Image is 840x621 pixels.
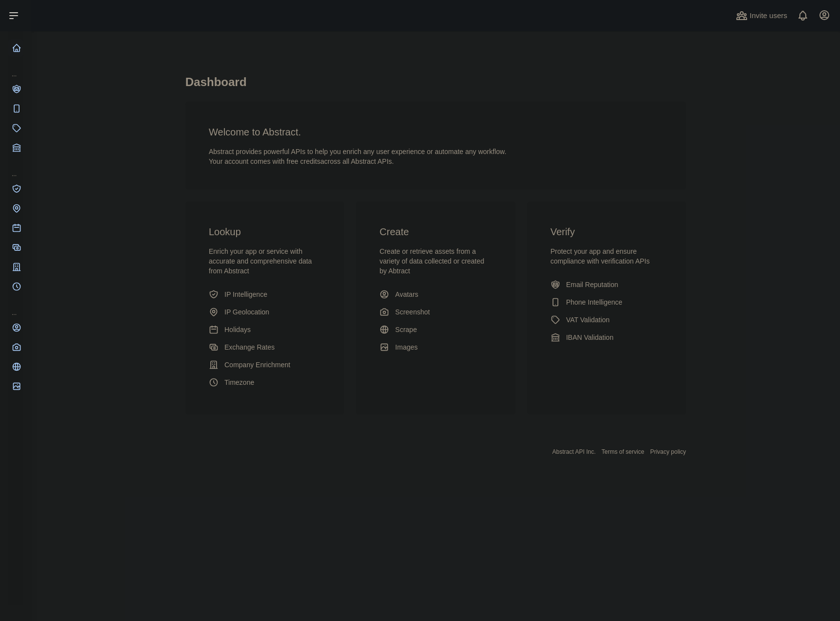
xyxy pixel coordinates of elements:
[395,289,418,299] span: Avatars
[8,297,23,317] div: ...
[566,315,610,325] span: VAT Validation
[185,74,686,98] h1: Dashboard
[209,225,321,239] h3: Lookup
[8,158,23,178] div: ...
[209,247,312,275] span: Enrich your app or service with accurate and comprehensive data from Abstract
[379,247,484,275] span: Create or retrieve assets from a variety of data collected or created by Abtract
[224,307,269,317] span: IP Geolocation
[553,448,596,455] a: Abstract API Inc.
[551,225,663,239] h3: Verify
[750,10,787,22] span: Invite users
[209,125,663,139] h3: Welcome to Abstract.
[547,293,666,311] a: Phone Intelligence
[224,360,290,370] span: Company Enrichment
[566,280,619,289] span: Email Reputation
[209,157,394,165] span: Your account comes with across all Abstract APIs.
[566,333,614,342] span: IBAN Validation
[205,321,325,338] a: Holidays
[205,338,325,356] a: Exchange Rates
[395,307,430,317] span: Screenshot
[601,448,644,455] a: Terms of service
[224,289,267,299] span: IP Intelligence
[8,59,23,78] div: ...
[376,321,495,338] a: Scrape
[287,157,320,165] span: free credits
[224,325,251,334] span: Holidays
[547,276,666,293] a: Email Reputation
[566,297,622,307] span: Phone Intelligence
[547,329,666,346] a: IBAN Validation
[379,225,491,239] h3: Create
[734,8,789,23] button: Invite users
[224,342,275,352] span: Exchange Rates
[376,303,495,321] a: Screenshot
[205,356,325,374] a: Company Enrichment
[205,286,325,303] a: IP Intelligence
[224,377,254,387] span: Timezone
[395,325,417,334] span: Scrape
[395,342,418,352] span: Images
[376,286,495,303] a: Avatars
[650,448,686,455] a: Privacy policy
[205,303,325,321] a: IP Geolocation
[209,148,507,155] span: Abstract provides powerful APIs to help you enrich any user experience or automate any workflow.
[205,374,325,391] a: Timezone
[551,247,650,265] span: Protect your app and ensure compliance with verification APIs
[376,338,495,356] a: Images
[547,311,666,329] a: VAT Validation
